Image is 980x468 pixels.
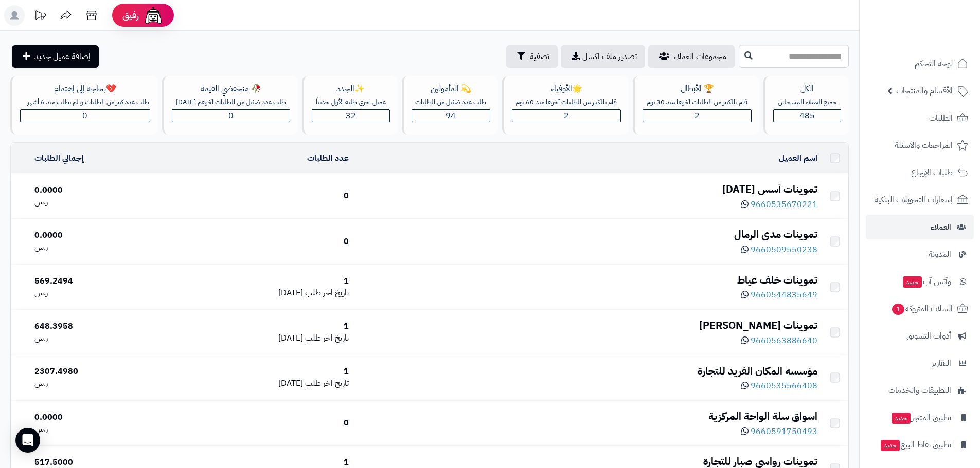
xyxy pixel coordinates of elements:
span: المدونة [929,247,951,261]
div: عميل اجري طلبه الأول حديثاّ [312,98,390,107]
span: إشعارات التحويلات البنكية [875,193,953,207]
span: 32 [346,109,356,122]
div: قام بالكثير من الطلبات آخرها منذ 60 يوم [512,98,621,107]
span: 9660535566408 [751,380,817,392]
span: 485 [799,109,815,122]
div: تموينات مدى الرمال [357,227,817,242]
img: ai-face.png [143,5,164,26]
div: 0 [171,190,349,202]
div: مؤسسه المكان الفريد للتجارة [357,364,817,379]
a: إضافة عميل جديد [12,45,99,68]
div: 0 [171,417,349,429]
a: لوحة التحكم [866,51,974,76]
a: اسم العميل [779,152,817,164]
div: [DATE] [171,378,349,389]
span: 1 [892,304,904,315]
div: ر.س [34,423,163,435]
div: ر.س [34,378,163,389]
span: 0 [228,109,234,122]
a: تصدير ملف اكسل [561,45,645,68]
span: 9660563886640 [751,334,817,347]
a: عدد الطلبات [307,152,349,164]
div: طلب عدد كبير من الطلبات و لم يطلب منذ 6 أشهر [27,98,150,107]
div: 648.3958 [34,321,163,332]
div: 🏆 الأبطال [643,83,752,95]
div: 🌟الأوفياء [512,83,621,95]
span: وآتس آب [902,274,951,289]
span: 0 [82,109,87,122]
div: 💫 المأمولين [412,83,491,95]
a: 9660563886640 [741,334,817,347]
button: تصفية [506,45,558,68]
a: 🏆 الأبطالقام بالكثير من الطلبات آخرها منذ 30 يوم2 [631,76,761,135]
div: 0.0000 [34,184,163,196]
a: التقارير [866,351,974,376]
div: 🥀 منخفضي القيمة [172,83,290,95]
div: ر.س [34,196,163,208]
div: تموينات خلف عياط [357,273,817,288]
span: تطبيق نقاط البيع [880,438,951,452]
a: مجموعات العملاء [648,45,735,68]
div: تموينات أسس [DATE] [357,182,817,197]
span: تاريخ اخر طلب [305,287,349,299]
div: [DATE] [171,287,349,299]
a: تحديثات المنصة [27,5,53,28]
a: المدونة [866,242,974,267]
span: المراجعات والأسئلة [895,138,953,153]
span: جديد [892,413,911,424]
span: طلبات الإرجاع [911,165,953,180]
a: إجمالي الطلبات [34,152,84,164]
span: 9660591750493 [751,425,817,438]
span: الطلبات [929,111,953,125]
a: التطبيقات والخدمات [866,378,974,403]
div: ر.س [34,332,163,344]
span: 2 [564,109,569,122]
a: 9660591750493 [741,425,817,438]
a: وآتس آبجديد [866,269,974,294]
a: الكلجميع العملاء المسجلين485 [761,76,851,135]
span: 94 [446,109,456,122]
div: قام بالكثير من الطلبات آخرها منذ 30 يوم [643,98,752,107]
div: طلب عدد ضئيل من الطلبات آخرهم [DATE] [172,98,290,107]
a: 🌟الأوفياءقام بالكثير من الطلبات آخرها منذ 60 يوم2 [500,76,631,135]
span: تصدير ملف اكسل [582,50,637,63]
div: 1 [171,275,349,287]
div: 💔بحاجة إلى إهتمام [20,83,150,95]
span: التطبيقات والخدمات [888,383,951,398]
div: 2307.4980 [34,366,163,378]
span: جديد [881,440,900,451]
div: 0.0000 [34,230,163,241]
a: 9660535566408 [741,380,817,392]
div: Open Intercom Messenger [15,428,40,453]
a: أدوات التسويق [866,324,974,348]
a: 9660544835649 [741,289,817,301]
span: العملاء [931,220,951,234]
div: ر.س [34,287,163,299]
a: السلات المتروكة1 [866,296,974,321]
a: 9660509550238 [741,244,817,256]
div: ✨الجدد [312,83,390,95]
a: إشعارات التحويلات البنكية [866,188,974,212]
span: السلات المتروكة [891,302,953,316]
span: تاريخ اخر طلب [305,332,349,344]
a: طلبات الإرجاع [866,160,974,185]
span: أدوات التسويق [906,329,951,343]
span: الأقسام والمنتجات [896,84,953,98]
div: 0 [171,236,349,248]
a: الطلبات [866,106,974,130]
div: اسواق سلة الواحة المركزية [357,409,817,424]
span: جديد [903,276,922,288]
div: [DATE] [171,332,349,344]
div: الكل [773,83,841,95]
div: تموينات [PERSON_NAME] [357,318,817,333]
div: 1 [171,321,349,332]
div: 1 [171,366,349,378]
span: 9660544835649 [751,289,817,301]
div: 569.2494 [34,275,163,287]
div: 0.0000 [34,411,163,423]
span: التقارير [932,356,951,370]
a: المراجعات والأسئلة [866,133,974,158]
span: لوحة التحكم [915,57,953,71]
a: 💫 المأمولينطلب عدد ضئيل من الطلبات94 [400,76,501,135]
div: طلب عدد ضئيل من الطلبات [412,98,491,107]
